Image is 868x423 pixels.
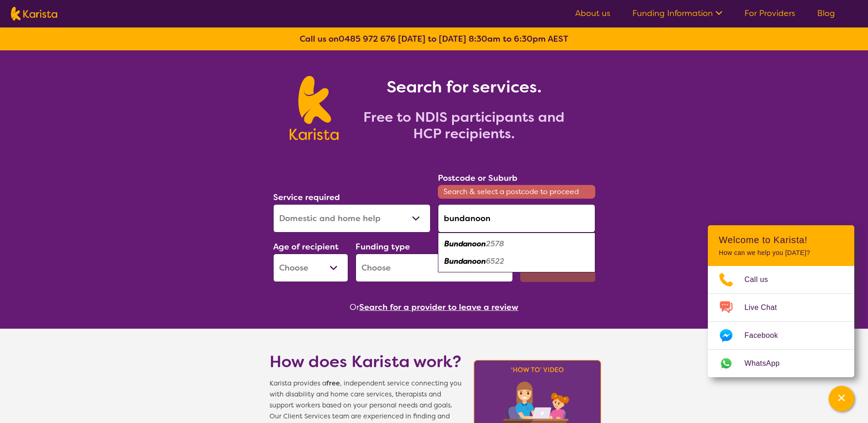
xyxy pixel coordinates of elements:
[744,8,795,19] a: For Providers
[829,386,854,412] button: Channel Menu
[719,249,843,257] p: How can we help you [DATE]?
[300,33,568,44] b: Call us on [DATE] to [DATE] 8:30am to 6:30pm AEST
[438,173,518,184] label: Postcode or Suburb
[486,239,504,249] em: 2578
[744,357,791,370] span: WhatsApp
[350,109,578,142] h2: Free to NDIS participants and HCP recipients.
[744,301,788,315] span: Live Chat
[817,8,835,19] a: Blog
[575,8,610,19] a: About us
[632,8,722,19] a: Funding Information
[290,76,339,140] img: Karista logo
[744,329,789,342] span: Facebook
[356,241,410,252] label: Funding type
[486,256,504,266] em: 6522
[438,204,595,233] input: Type
[708,350,854,377] a: Web link opens in a new tab.
[339,33,396,44] a: 0485 972 676
[270,351,462,373] h1: How does Karista work?
[11,7,57,21] img: Karista logo
[442,235,591,253] div: Bundanoon 2578
[444,239,486,249] em: Bundanoon
[442,253,591,270] div: Bundanoon 6522
[359,300,518,314] button: Search for a provider to leave a review
[326,379,340,388] b: free
[708,225,854,377] div: Channel Menu
[444,256,486,266] em: Bundanoon
[273,192,340,203] label: Service required
[350,76,578,98] h1: Search for services.
[708,266,854,377] ul: Choose channel
[350,300,359,314] span: Or
[744,273,779,287] span: Call us
[438,185,595,199] span: Search & select a postcode to proceed
[719,234,843,245] h2: Welcome to Karista!
[273,241,339,252] label: Age of recipient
